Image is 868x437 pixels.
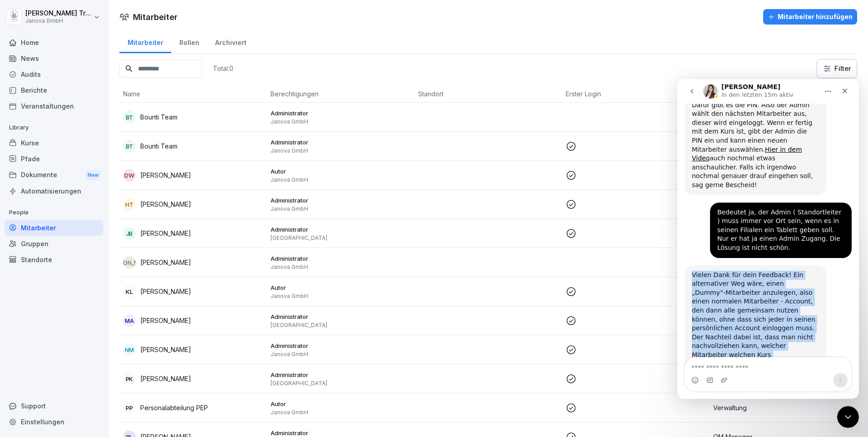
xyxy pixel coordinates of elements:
div: PP [123,402,136,414]
p: [PERSON_NAME] [140,374,191,383]
p: Janova GmbH [271,205,411,213]
a: Kurse [5,135,104,151]
p: Bounti Team [140,141,178,151]
th: Erster Login [562,85,710,103]
p: Janova GmbH [271,263,411,271]
p: [PERSON_NAME] [140,170,191,180]
a: News [5,50,104,66]
p: [PERSON_NAME] [140,316,191,325]
button: Mitarbeiter hinzufügen [763,9,857,25]
p: Personalabteilung PEP [140,403,208,412]
div: Support [5,398,104,414]
p: Administrator [271,254,411,263]
a: Pfade [5,151,104,167]
p: People [5,205,104,220]
a: Audits [5,66,104,82]
a: Automatisierungen [5,183,104,199]
a: Archiviert [207,30,254,53]
iframe: Intercom live chat [837,406,859,428]
div: Mitarbeiter [5,220,104,236]
iframe: Intercom live chat [677,79,859,399]
th: Standort [414,85,562,103]
div: Vielen Dank für dein Feedback! Ein alternativer Weg wäre, einen „Dummy“-Mitarbeiter anzulegen, al... [7,186,149,348]
div: DW [123,169,136,182]
p: [GEOGRAPHIC_DATA] [271,234,411,242]
p: Administrator [271,429,411,437]
p: [PERSON_NAME] [140,345,191,354]
p: [PERSON_NAME] [140,199,191,209]
button: Sende eine Nachricht… [156,294,170,308]
div: KL [123,285,136,298]
div: JB [123,227,136,240]
a: Standorte [5,252,104,268]
p: Janova GmbH [271,147,411,154]
textarea: Nachricht senden... [8,278,174,294]
p: Administrator [271,342,411,350]
p: Bounti Team [140,112,178,122]
a: Veranstaltungen [5,98,104,114]
p: Autor [271,167,411,175]
button: Filter [817,60,857,78]
p: Administrator [271,138,411,146]
p: Autor [271,283,411,292]
div: [PERSON_NAME] [123,256,136,269]
p: [GEOGRAPHIC_DATA] [271,380,411,387]
a: Gruppen [5,236,104,252]
p: Verwaltung [713,403,853,412]
p: [GEOGRAPHIC_DATA] [271,322,411,329]
p: Administrator [271,225,411,233]
div: Berichte [5,82,104,98]
p: Total: 0 [213,64,233,73]
a: Rollen [171,30,207,53]
button: GIF-Auswahl [29,298,36,305]
div: NM [123,343,136,356]
p: [PERSON_NAME] [140,228,191,238]
div: BT [123,140,136,153]
a: Mitarbeiter [119,30,171,53]
p: Autor [271,400,411,408]
div: Der Nachteil dabei ist, dass man nicht nachvollziehen kann, welcher Mitarbeiter welchen Kurs abge... [15,254,142,343]
p: Administrator [271,196,411,204]
p: [PERSON_NAME] Trautmann [25,10,92,17]
p: [PERSON_NAME] [140,287,191,296]
div: HT [123,198,136,211]
button: Anhang hochladen [43,298,50,305]
a: Einstellungen [5,414,104,430]
th: Berechtigungen [267,85,414,103]
div: Miriam sagt… [7,186,174,368]
a: Home [5,35,104,50]
div: MA [123,314,136,327]
div: Dokumente [5,167,104,184]
h1: Mitarbeiter [133,11,178,23]
p: Library [5,120,104,135]
a: DokumenteNew [5,167,104,184]
p: Administrator [271,313,411,321]
div: Vielen Dank für dein Feedback! Ein alternativer Weg wäre, einen „Dummy“-Mitarbeiter anzulegen, al... [15,192,142,254]
p: Janova GmbH [25,18,92,24]
p: Janova GmbH [271,176,411,184]
p: Janova GmbH [271,409,411,416]
button: Emoji-Auswahl [14,298,21,305]
p: [PERSON_NAME] [140,258,191,267]
div: Filter [823,64,851,73]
